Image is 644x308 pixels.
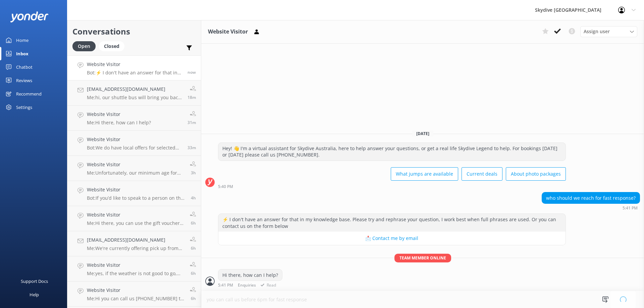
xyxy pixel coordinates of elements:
div: Closed [99,41,124,51]
span: Team member online [394,254,451,262]
h4: Website Visitor [87,61,182,68]
a: Website VisitorBot:⚡ I don't have an answer for that in my knowledge base. Please try and rephras... [67,55,201,80]
p: Me: yes, if the weather is not good to go, our team will contact you to rebook [87,270,185,276]
button: 📩 Contact me by email [218,232,566,245]
a: Website VisitorMe:Unfortunately, our minimum age for skydive is [DEMOGRAPHIC_DATA], so he is not ... [67,156,201,181]
h4: Website Visitor [87,211,185,219]
strong: 5:41 PM [218,283,233,288]
div: Chatbot [16,60,33,74]
div: who should we reach for fast response? [542,192,640,204]
a: [EMAIL_ADDRESS][DOMAIN_NAME]Me:hi, our shuttle bus will bring you back to the check in office, yo... [67,80,201,106]
a: Website VisitorBot:We do have local offers for selected locations. You can check out our current ... [67,131,201,156]
span: [DATE] [412,131,433,136]
p: Bot: We do have local offers for selected locations. You can check out our current offers at [URL... [87,145,182,151]
span: Sep 24 2025 11:09am (UTC +10:00) Australia/Brisbane [191,245,196,251]
span: Assign user [584,28,610,35]
p: Bot: If you’d like to speak to a person on the Skydive Australia team, please call [PHONE_NUMBER]... [87,195,186,201]
a: Website VisitorMe:Hi there, you can use the gift voucher before the expiry date to book for any f... [67,206,201,231]
span: Sep 24 2025 11:08am (UTC +10:00) Australia/Brisbane [191,270,196,276]
h4: Website Visitor [87,287,185,294]
p: Me: Hi there, you can use the gift voucher before the expiry date to book for any further dates [87,220,185,226]
div: Support Docs [21,274,48,288]
img: yonder-white-logo.png [10,11,49,22]
span: Read [258,283,276,288]
a: Website VisitorMe:Hi there, how can I help?31m [67,106,201,131]
span: Sep 24 2025 05:08pm (UTC +10:00) Australia/Brisbane [187,145,196,150]
span: Sep 24 2025 11:07am (UTC +10:00) Australia/Brisbane [191,296,196,301]
textarea: you can call us before 6pm for fast response [201,291,644,308]
h4: [EMAIL_ADDRESS][DOMAIN_NAME] [87,236,185,244]
p: Me: We're currently offering pick up from the majority of our locations. Please check with our te... [87,245,185,251]
p: Bot: ⚡ I don't have an answer for that in my knowledge base. Please try and rephrase your questio... [87,70,182,76]
div: Settings [16,101,32,114]
span: Sep 24 2025 11:14am (UTC +10:00) Australia/Brisbane [191,220,196,226]
a: [EMAIL_ADDRESS][DOMAIN_NAME]Me:We're currently offering pick up from the majority of our location... [67,231,201,256]
strong: 5:40 PM [218,185,233,189]
h4: Website Visitor [87,136,182,143]
a: Website VisitorMe:yes, if the weather is not good to go, our team will contact you to rebook6h [67,256,201,282]
span: Sep 24 2025 01:03pm (UTC +10:00) Australia/Brisbane [191,195,196,201]
strong: 5:41 PM [623,206,638,210]
div: Reviews [16,74,32,87]
a: Closed [99,42,128,50]
div: Sep 24 2025 05:41pm (UTC +10:00) Australia/Brisbane [542,205,640,210]
h4: Website Visitor [87,261,185,269]
a: Website VisitorBot:If you’d like to speak to a person on the Skydive Australia team, please call ... [67,181,201,206]
span: Sep 24 2025 05:41pm (UTC +10:00) Australia/Brisbane [187,69,196,75]
div: Assign User [580,26,637,37]
button: What jumps are available [391,167,458,181]
button: About photo packages [506,167,566,181]
div: Help [30,288,39,301]
div: ⚡ I don't have an answer for that in my knowledge base. Please try and rephrase your question, I ... [218,214,566,232]
button: Current deals [462,167,502,181]
div: Sep 24 2025 05:40pm (UTC +10:00) Australia/Brisbane [218,184,566,189]
h4: Website Visitor [87,161,185,168]
span: Sep 24 2025 05:10pm (UTC +10:00) Australia/Brisbane [187,120,196,125]
a: Open [72,42,99,50]
h2: Conversations [72,25,196,38]
p: Me: Unfortunately, our minimum age for skydive is [DEMOGRAPHIC_DATA], so he is not able to do the... [87,170,185,176]
p: Me: hi, our shuttle bus will bring you back to the check in office, you can also ask the driver t... [87,95,182,101]
span: Enquiries [238,283,256,288]
p: Me: Hi there, how can I help? [87,120,151,126]
div: Sep 24 2025 05:41pm (UTC +10:00) Australia/Brisbane [218,283,282,288]
h3: Website Visitor [208,27,248,36]
h4: Website Visitor [87,111,151,118]
span: Sep 24 2025 02:34pm (UTC +10:00) Australia/Brisbane [191,170,196,176]
div: Home [16,34,29,47]
h4: [EMAIL_ADDRESS][DOMAIN_NAME] [87,85,182,93]
div: Hi there, how can I help? [218,269,282,281]
div: Open [72,41,96,51]
div: Recommend [16,87,42,101]
div: Inbox [16,47,29,60]
h4: Website Visitor [87,186,186,193]
div: Hey! 👋 I'm a virtual assistant for Skydive Australia, here to help answer your questions, or get ... [218,143,566,161]
p: Me: Hi you can call us [PHONE_NUMBER] to connect to Mission beach team [87,296,185,302]
a: Website VisitorMe:Hi you can call us [PHONE_NUMBER] to connect to Mission beach team6h [67,282,201,307]
span: Sep 24 2025 05:23pm (UTC +10:00) Australia/Brisbane [187,95,196,100]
